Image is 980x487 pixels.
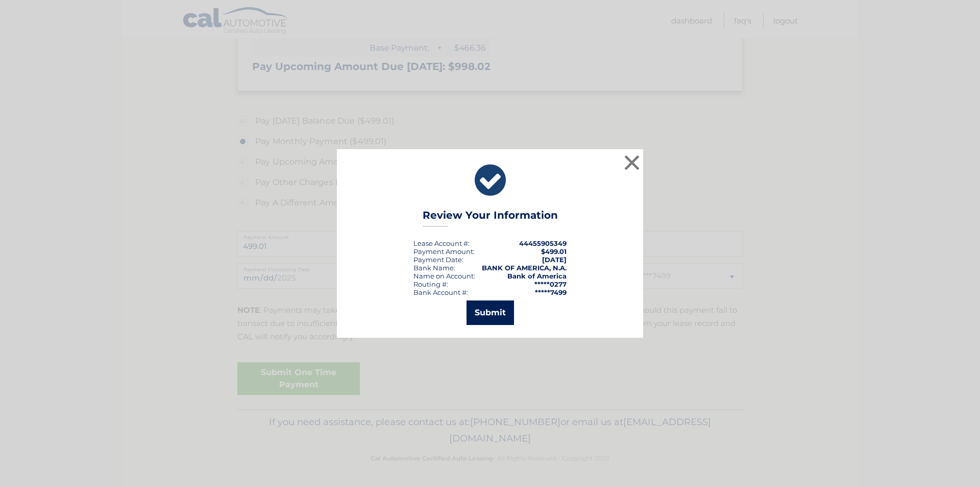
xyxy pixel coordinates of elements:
button: Submit [467,300,514,325]
strong: Bank of America [507,272,567,280]
div: Payment Amount: [413,247,475,256]
span: [DATE] [542,256,567,264]
div: Bank Name: [413,264,455,272]
h3: Review Your Information [423,209,558,227]
span: Payment Date [413,256,462,264]
strong: 44455905349 [519,239,567,247]
button: × [622,152,642,173]
strong: BANK OF AMERICA, N.A. [482,264,567,272]
div: Name on Account: [413,272,475,280]
div: : [413,256,463,264]
div: Routing #: [413,280,448,288]
div: Lease Account #: [413,239,470,247]
div: Bank Account #: [413,288,468,296]
span: $499.01 [541,247,567,256]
